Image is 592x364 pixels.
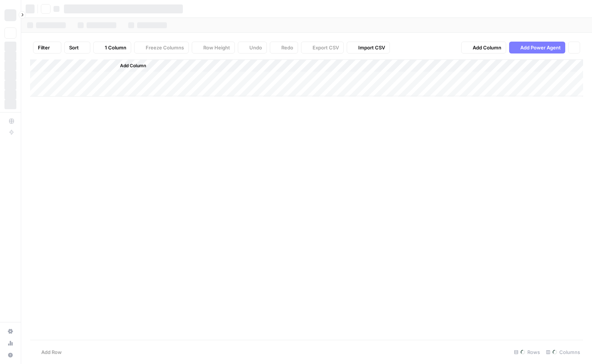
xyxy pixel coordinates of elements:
[358,44,385,51] span: Import CSV
[270,42,298,53] button: Redo
[347,42,390,53] button: Import CSV
[520,44,561,51] span: Add Power Agent
[313,44,339,51] span: Export CSV
[146,44,184,51] span: Freeze Columns
[511,346,543,358] div: Rows
[64,42,90,53] button: Sort
[110,61,149,71] button: Add Column
[301,42,344,53] button: Export CSV
[192,42,235,53] button: Row Height
[105,44,126,51] span: 1 Column
[281,44,293,51] span: Redo
[38,44,50,51] span: Filter
[93,42,131,53] button: 1 Column
[4,325,16,337] a: Settings
[33,42,61,53] button: Filter
[120,62,146,69] span: Add Column
[134,42,189,53] button: Freeze Columns
[69,44,79,51] span: Sort
[41,348,62,356] span: Add Row
[473,44,501,51] span: Add Column
[461,42,506,53] button: Add Column
[509,42,565,53] button: Add Power Agent
[30,346,66,358] button: Add Row
[543,346,583,358] div: Columns
[4,337,16,349] a: Usage
[203,44,230,51] span: Row Height
[238,42,267,53] button: Undo
[249,44,262,51] span: Undo
[4,349,16,361] button: Help + Support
